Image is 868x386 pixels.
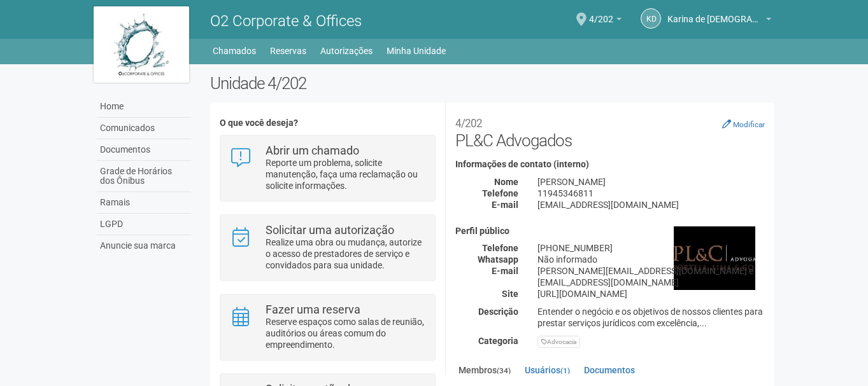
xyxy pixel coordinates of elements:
p: Reserve espaços como salas de reunião, auditórios ou áreas comum do empreendimento. [266,316,425,350]
a: Minha Unidade [387,42,446,60]
a: Anuncie sua marca [97,235,191,256]
small: (34) [497,366,511,375]
strong: Categoria [478,336,518,346]
a: Documentos [97,139,191,161]
div: [PHONE_NUMBER] [528,242,774,254]
h4: O que você deseja? [220,118,436,128]
h2: Unidade 4/202 [210,74,775,93]
img: logo.jpg [94,6,189,83]
div: [EMAIL_ADDRESS][DOMAIN_NAME] [528,199,774,210]
small: Modificar [733,120,765,129]
a: Ramais [97,192,191,214]
a: Solicitar uma autorização Realize uma obra ou mudança, autorize o acesso de prestadores de serviç... [230,224,425,271]
a: Kd [641,8,661,29]
a: Usuários(1) [522,361,573,380]
a: Abrir um chamado Reporte um problema, solicite manutenção, faça uma reclamação ou solicite inform... [230,145,425,191]
strong: Site [502,289,518,299]
div: [PERSON_NAME][EMAIL_ADDRESS][DOMAIN_NAME] e [EMAIL_ADDRESS][DOMAIN_NAME] [528,265,774,288]
p: Reporte um problema, solicite manutenção, faça uma reclamação ou solicite informações. [266,157,425,191]
a: Documentos [581,361,638,380]
div: [URL][DOMAIN_NAME] [528,288,774,300]
h4: Perfil público [455,226,765,236]
a: LGPD [97,214,191,235]
div: Advocacia [537,336,580,348]
small: 4/202 [455,117,482,130]
div: 11945346811 [528,188,774,199]
strong: Descrição [478,307,518,317]
strong: Solicitar uma autorização [266,223,394,237]
strong: E-mail [492,266,518,276]
span: O2 Corporate & Offices [210,12,362,30]
div: Entender o negócio e os objetivos de nossos clientes para prestar serviços jurídicos com excelênc... [528,306,774,329]
img: business.png [674,226,755,290]
a: Reservas [270,42,306,60]
div: [PERSON_NAME] [528,176,774,188]
strong: Nome [494,177,518,187]
a: 4/202 [589,16,622,26]
a: Karina de [DEMOGRAPHIC_DATA] [667,16,771,26]
h4: Informações de contato (interno) [455,160,765,169]
a: Membros(34) [455,361,514,382]
small: (1) [560,366,570,375]
a: Comunicados [97,118,191,139]
strong: Abrir um chamado [266,144,359,157]
strong: Fazer uma reserva [266,303,360,316]
a: Grade de Horários dos Ônibus [97,161,191,192]
div: Não informado [528,254,774,265]
p: Realize uma obra ou mudança, autorize o acesso de prestadores de serviço e convidados para sua un... [266,237,425,271]
a: Fazer uma reserva Reserve espaços como salas de reunião, auditórios ou áreas comum do empreendime... [230,304,425,350]
a: Chamados [213,42,256,60]
strong: Whatsapp [478,254,518,265]
strong: E-mail [492,200,518,210]
a: Autorizações [320,42,373,60]
a: Modificar [722,119,765,129]
a: Home [97,96,191,118]
span: Karina de Jesus [667,2,763,24]
h2: PL&C Advogados [455,112,765,150]
span: 4/202 [589,2,613,24]
strong: Telefone [482,188,518,198]
strong: Telefone [482,243,518,253]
